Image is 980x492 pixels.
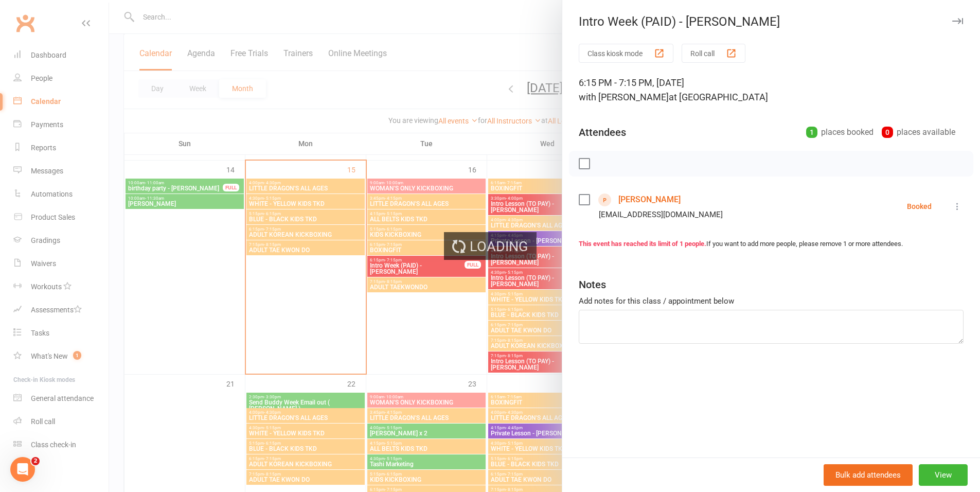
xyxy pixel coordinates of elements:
button: View [919,464,968,486]
button: Roll call [682,44,745,63]
div: Booked [907,203,932,210]
span: with [PERSON_NAME] [579,92,669,102]
div: places available [882,125,955,139]
div: 0 [882,127,893,138]
a: [PERSON_NAME] [618,191,681,208]
div: 6:15 PM - 7:15 PM, [DATE] [579,76,964,104]
button: Class kiosk mode [579,44,673,63]
div: Notes [579,277,606,292]
div: [EMAIL_ADDRESS][DOMAIN_NAME] [599,208,723,221]
button: Bulk add attendees [824,464,913,486]
div: places booked [806,125,874,139]
span: 2 [31,457,40,465]
div: Attendees [579,125,626,139]
div: Add notes for this class / appointment below [579,295,964,307]
strong: This event has reached its limit of 1 people. [579,240,706,248]
div: 1 [806,127,817,138]
div: If you want to add more people, please remove 1 or more attendees. [579,239,964,250]
span: at [GEOGRAPHIC_DATA] [669,92,768,102]
iframe: Intercom live chat [10,457,35,482]
div: Intro Week (PAID) - [PERSON_NAME] [562,14,980,29]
